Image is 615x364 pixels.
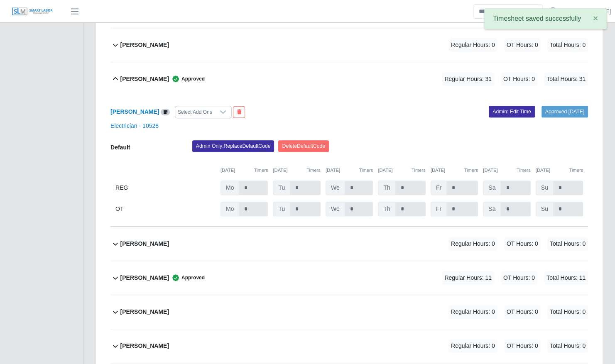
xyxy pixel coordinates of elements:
div: OT [115,202,216,216]
button: [PERSON_NAME] Regular Hours: 0 OT Hours: 0 Total Hours: 0 [110,227,588,261]
span: Total Hours: 0 [547,305,588,319]
span: We [326,181,345,195]
div: Timesheet saved successfully [484,8,607,29]
div: [DATE] [483,167,530,174]
span: × [593,13,598,23]
a: [PERSON_NAME] [563,7,611,16]
span: Total Hours: 31 [544,72,588,86]
span: Approved [169,274,205,282]
a: [PERSON_NAME] [110,108,159,115]
b: [PERSON_NAME] [120,75,169,83]
b: Default [110,144,130,151]
span: Regular Hours: 11 [442,271,494,285]
div: REG [115,181,216,195]
span: OT Hours: 0 [504,237,541,251]
span: Regular Hours: 0 [448,339,497,353]
div: [DATE] [326,167,373,174]
span: Su [536,202,554,216]
span: Th [378,181,395,195]
a: Admin: Edit Time [489,106,535,117]
span: OT Hours: 0 [504,339,541,353]
b: [PERSON_NAME] [120,342,169,350]
span: OT Hours: 0 [501,72,537,86]
span: Approved [169,75,205,83]
img: SLM Logo [12,7,53,16]
button: [PERSON_NAME] Approved Regular Hours: 11 OT Hours: 0 Total Hours: 11 [110,261,588,295]
button: Admin Only:ReplaceDefaultCode [192,140,274,152]
b: [PERSON_NAME] [120,274,169,282]
input: Search [473,4,542,19]
div: [DATE] [221,167,268,174]
div: Select Add Ons [175,106,215,118]
button: DeleteDefaultCode [278,140,329,152]
button: End Worker & Remove from the Timesheet [233,106,245,118]
span: Total Hours: 0 [547,339,588,353]
span: Mo [221,202,239,216]
a: View/Edit Notes [161,108,170,115]
span: Th [378,202,395,216]
button: Timers [412,167,426,174]
button: Timers [306,167,321,174]
span: Sa [483,181,501,195]
span: OT Hours: 0 [501,271,537,285]
span: Total Hours: 0 [547,38,588,52]
button: [PERSON_NAME] Regular Hours: 0 OT Hours: 0 Total Hours: 0 [110,329,588,363]
span: Mo [221,181,239,195]
span: Fr [431,202,447,216]
span: Total Hours: 0 [547,237,588,251]
span: Regular Hours: 0 [448,38,497,52]
span: Regular Hours: 0 [448,237,497,251]
span: Sa [483,202,501,216]
span: Tu [273,181,290,195]
button: Timers [464,167,478,174]
button: Timers [359,167,373,174]
div: [DATE] [431,167,478,174]
span: Tu [273,202,290,216]
a: Electrician - 10528 [110,122,159,129]
b: [PERSON_NAME] [120,308,169,316]
div: [DATE] [378,167,425,174]
b: [PERSON_NAME] [120,41,169,49]
a: Approved [DATE] [541,106,588,117]
span: We [326,202,345,216]
button: [PERSON_NAME] Regular Hours: 0 OT Hours: 0 Total Hours: 0 [110,28,588,62]
span: Fr [431,181,447,195]
div: [DATE] [536,167,583,174]
button: Timers [517,167,531,174]
span: Regular Hours: 31 [442,72,494,86]
button: [PERSON_NAME] Approved Regular Hours: 31 OT Hours: 0 Total Hours: 31 [110,62,588,96]
span: OT Hours: 0 [504,305,541,319]
b: [PERSON_NAME] [120,239,169,248]
button: Timers [254,167,268,174]
span: OT Hours: 0 [504,38,541,52]
button: Timers [569,167,583,174]
span: Su [536,181,554,195]
span: Total Hours: 11 [544,271,588,285]
div: [DATE] [273,167,320,174]
span: Regular Hours: 0 [448,305,497,319]
button: [PERSON_NAME] Regular Hours: 0 OT Hours: 0 Total Hours: 0 [110,295,588,329]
